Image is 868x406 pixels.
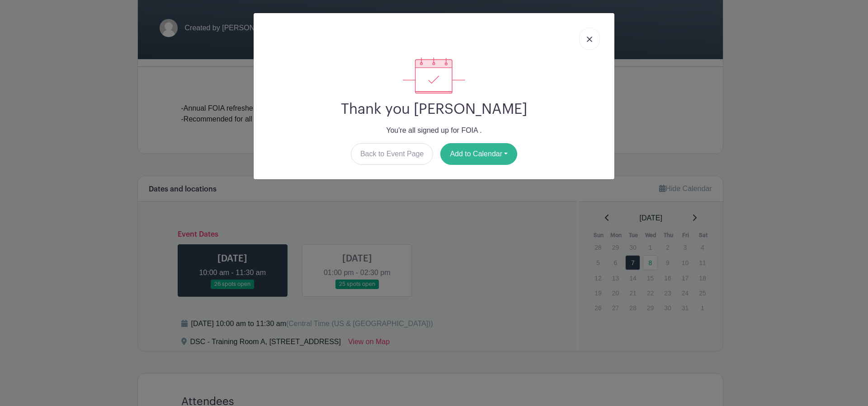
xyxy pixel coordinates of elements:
img: close_button-5f87c8562297e5c2d7936805f587ecaba9071eb48480494691a3f1689db116b3.svg [587,37,592,42]
p: You're all signed up for FOIA . [261,125,607,136]
button: Add to Calendar [440,143,517,165]
img: signup_complete-c468d5dda3e2740ee63a24cb0ba0d3ce5d8a4ecd24259e683200fb1569d990c8.svg [403,57,465,93]
a: Back to Event Page [351,143,434,165]
h2: Thank you [PERSON_NAME] [261,101,607,118]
